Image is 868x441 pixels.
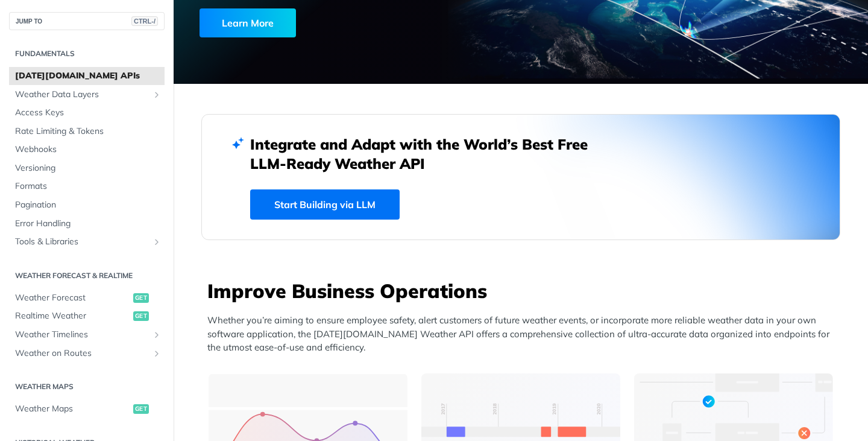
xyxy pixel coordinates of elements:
h2: Integrate and Adapt with the World’s Best Free LLM-Ready Weather API [250,135,606,173]
span: Tools & Libraries [15,236,149,248]
span: get [133,293,149,303]
span: Versioning [15,162,162,174]
a: Weather Mapsget [9,400,165,418]
a: Weather Data LayersShow subpages for Weather Data Layers [9,86,165,104]
span: Weather Timelines [15,329,149,341]
span: Weather Maps [15,403,130,415]
a: Error Handling [9,215,165,233]
span: Weather Forecast [15,292,130,304]
a: Tools & LibrariesShow subpages for Tools & Libraries [9,233,165,251]
h2: Weather Maps [9,381,165,392]
div: Learn More [200,8,296,37]
button: JUMP TOCTRL-/ [9,12,165,30]
p: Whether you’re aiming to ensure employee safety, alert customers of future weather events, or inc... [207,314,840,355]
a: Weather Forecastget [9,289,165,307]
a: Webhooks [9,141,165,159]
span: [DATE][DOMAIN_NAME] APIs [15,70,162,82]
span: Formats [15,180,162,192]
h3: Improve Business Operations [207,278,840,304]
span: Weather Data Layers [15,89,149,101]
span: Weather on Routes [15,347,149,360]
button: Show subpages for Weather Data Layers [152,90,162,100]
a: Learn More [200,8,467,37]
a: Weather TimelinesShow subpages for Weather Timelines [9,326,165,344]
h2: Weather Forecast & realtime [9,270,165,281]
span: get [133,404,149,414]
a: Access Keys [9,104,165,122]
button: Show subpages for Weather Timelines [152,330,162,340]
a: Weather on RoutesShow subpages for Weather on Routes [9,344,165,363]
span: get [133,311,149,321]
a: Formats [9,177,165,195]
span: Error Handling [15,218,162,230]
a: Versioning [9,159,165,177]
span: Rate Limiting & Tokens [15,125,162,138]
h2: Fundamentals [9,48,165,59]
button: Show subpages for Tools & Libraries [152,237,162,247]
a: Start Building via LLM [250,189,400,220]
span: Access Keys [15,107,162,119]
a: Rate Limiting & Tokens [9,122,165,141]
a: [DATE][DOMAIN_NAME] APIs [9,67,165,85]
span: CTRL-/ [131,16,158,26]
span: Realtime Weather [15,310,130,322]
button: Show subpages for Weather on Routes [152,349,162,358]
span: Pagination [15,199,162,211]
a: Realtime Weatherget [9,307,165,325]
a: Pagination [9,196,165,214]
span: Webhooks [15,144,162,156]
